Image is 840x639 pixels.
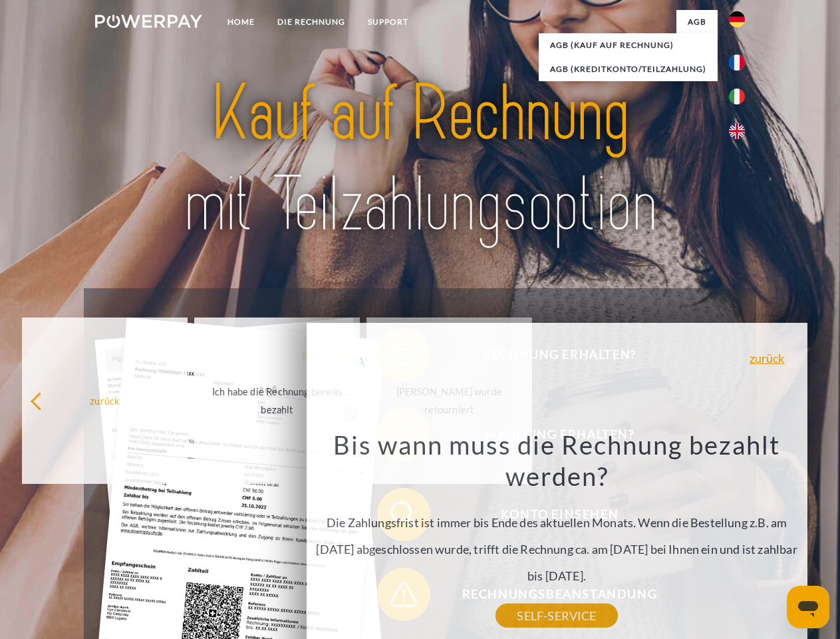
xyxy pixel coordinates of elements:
a: SELF-SERVICE [495,604,617,628]
a: AGB (Kauf auf Rechnung) [539,33,718,57]
a: agb [676,10,718,34]
a: SUPPORT [356,10,420,34]
a: Home [216,10,266,34]
img: en [729,123,745,139]
img: logo-powerpay-white.svg [95,15,202,28]
div: Ich habe die Rechnung bereits bezahlt [202,383,352,419]
div: zurück [30,391,180,409]
a: zurück [750,352,785,364]
div: Die Zahlungsfrist ist immer bis Ende des aktuellen Monats. Wenn die Bestellung z.B. am [DATE] abg... [314,429,799,616]
iframe: Schaltfläche zum Öffnen des Messaging-Fensters [787,586,829,628]
img: de [729,11,745,27]
img: it [729,89,745,105]
a: DIE RECHNUNG [266,10,356,34]
img: title-powerpay_de.svg [127,64,713,255]
h3: Bis wann muss die Rechnung bezahlt werden? [314,429,799,493]
img: fr [729,55,745,71]
a: AGB (Kreditkonto/Teilzahlung) [539,57,718,81]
